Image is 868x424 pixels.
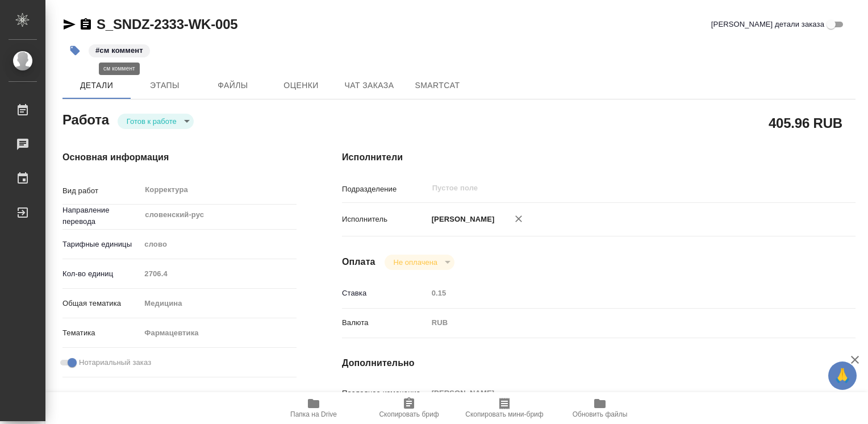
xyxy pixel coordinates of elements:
button: Скопировать ссылку для ЯМессенджера [62,18,76,31]
p: Вид работ [62,185,140,197]
a: S_SNDZ-2333-WK-005 [97,16,237,32]
p: Ставка [342,288,428,299]
span: Оценки [274,78,328,93]
h4: Исполнители [342,151,856,164]
p: Тематика [62,327,140,339]
p: #см коммент [95,45,143,56]
span: Нотариальный заказ [79,357,151,368]
span: 🙏 [833,364,852,388]
span: Чат заказа [342,78,397,93]
span: Скопировать бриф [379,410,439,418]
div: слово [140,235,297,254]
span: Файлы [206,78,260,93]
input: Пустое поле [140,265,297,282]
button: Обновить файлы [552,392,648,424]
input: Пустое поле [428,285,813,301]
span: SmartCat [410,78,465,93]
p: Направление перевода [62,205,140,227]
button: Не оплачена [390,257,441,267]
h4: Дополнительно [342,356,856,370]
p: Общая тематика [62,298,140,309]
input: Пустое поле [428,385,813,401]
h4: Основная информация [62,151,297,164]
button: Готов к работе [123,117,180,126]
button: Скопировать ссылку [79,18,93,31]
p: [PERSON_NAME] [428,214,495,225]
span: Скопировать мини-бриф [465,410,543,418]
button: Удалить исполнителя [506,206,531,231]
p: Подразделение [342,184,428,195]
button: Скопировать бриф [361,392,457,424]
button: Добавить тэг [62,38,87,63]
span: Этапы [137,78,192,93]
span: Папка на Drive [290,410,337,418]
p: Кол-во единиц [62,268,140,280]
span: Обновить файлы [573,410,628,418]
button: 🙏 [828,361,857,390]
span: Детали [69,78,124,93]
div: Медицина [140,294,297,313]
p: Исполнитель [342,214,428,225]
h4: Оплата [342,255,375,269]
div: RUB [428,313,813,332]
div: Готов к работе [118,114,194,129]
button: Папка на Drive [266,392,361,424]
p: Валюта [342,317,428,329]
h2: 405.96 RUB [769,113,842,132]
p: Тарифные единицы [62,239,140,250]
input: Пустое поле [431,181,786,195]
span: [PERSON_NAME] детали заказа [711,19,824,30]
h2: Работа [62,109,109,129]
div: Готов к работе [385,255,454,270]
button: Скопировать мини-бриф [457,392,552,424]
div: Фармацевтика [140,323,297,343]
p: Последнее изменение [342,388,428,399]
